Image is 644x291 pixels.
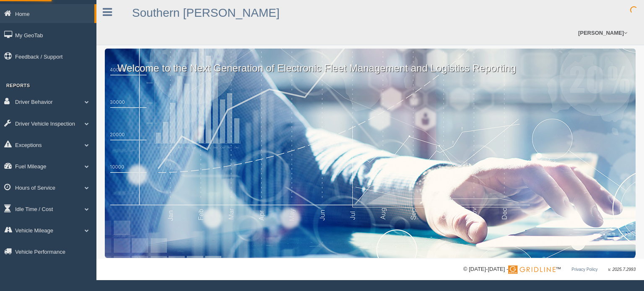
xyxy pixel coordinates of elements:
div: © [DATE]-[DATE] - ™ [463,265,636,274]
a: Privacy Policy [571,267,597,272]
span: v. 2025.7.2993 [608,267,636,272]
p: Welcome to the Next Generation of Electronic Fleet Management and Logistics Reporting [105,49,636,75]
a: Southern [PERSON_NAME] [132,6,280,19]
a: [PERSON_NAME] [574,21,631,45]
img: Gridline [508,265,556,274]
